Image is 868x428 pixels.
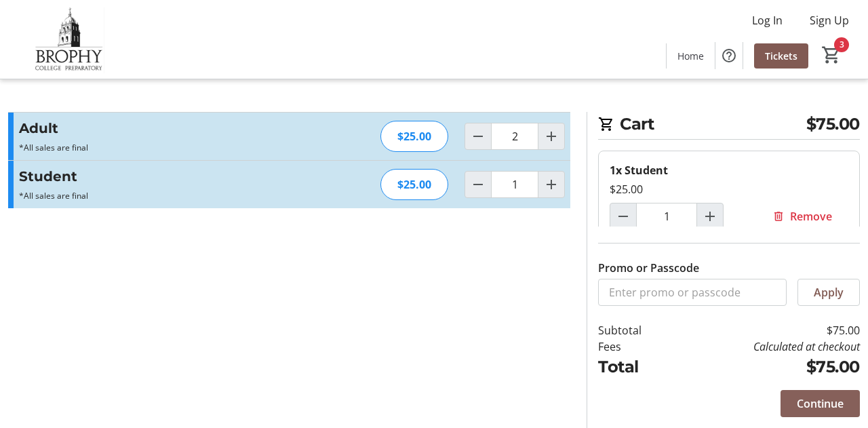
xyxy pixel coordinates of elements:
[491,123,538,150] input: Adult Quantity
[677,49,704,63] span: Home
[790,208,832,225] span: Remove
[667,43,715,69] a: Home
[814,284,844,300] span: Apply
[598,338,674,355] td: Fees
[674,338,860,355] td: Calculated at checkout
[806,112,860,136] span: $75.00
[781,390,860,417] button: Continue
[598,355,674,379] td: Total
[799,9,860,31] button: Sign Up
[819,43,844,67] button: Cart
[715,42,743,69] button: Help
[19,118,315,138] h3: Adult
[697,203,723,229] button: Increment by one
[610,203,636,229] button: Decrement by one
[636,203,697,230] input: Student Quantity
[465,123,491,149] button: Decrement by one
[19,166,315,187] h3: Student
[598,279,787,306] input: Enter promo or passcode
[19,142,88,153] span: *All sales are final
[19,190,88,201] span: *All sales are final
[674,322,860,338] td: $75.00
[598,322,674,338] td: Subtotal
[797,279,860,306] button: Apply
[754,43,808,69] a: Tickets
[598,112,860,140] h2: Cart
[752,12,783,28] span: Log In
[674,355,860,379] td: $75.00
[8,5,129,73] img: Brophy College Preparatory 's Logo
[810,12,849,28] span: Sign Up
[465,172,491,197] button: Decrement by one
[756,203,848,230] button: Remove
[797,395,844,412] span: Continue
[610,181,848,197] div: $25.00
[765,49,797,63] span: Tickets
[380,121,448,152] div: $25.00
[610,162,848,178] div: 1x Student
[491,171,538,198] input: Student Quantity
[741,9,793,31] button: Log In
[598,260,699,276] label: Promo or Passcode
[380,169,448,200] div: $25.00
[538,123,564,149] button: Increment by one
[538,172,564,197] button: Increment by one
